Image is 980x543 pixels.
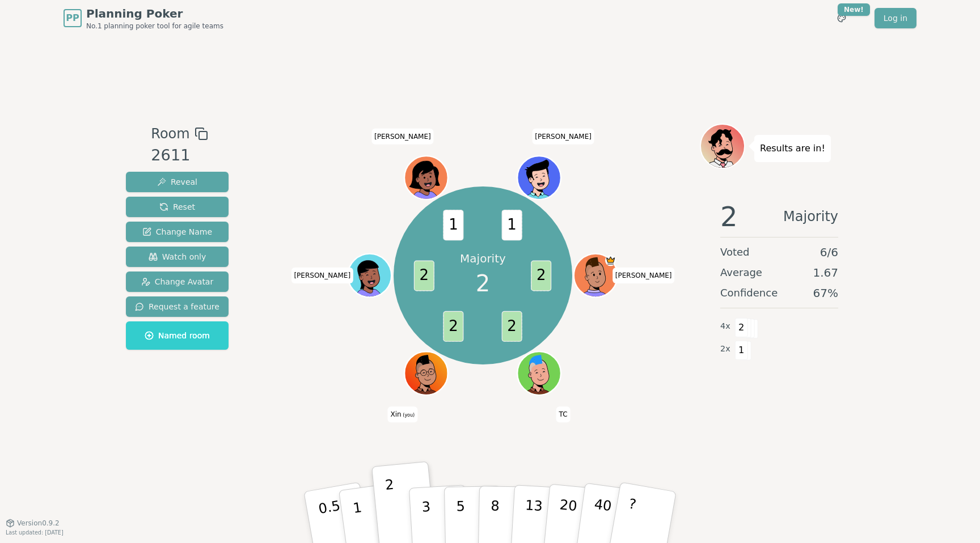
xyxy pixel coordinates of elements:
[291,268,353,283] span: Click to change your name
[531,260,552,291] span: 2
[476,266,490,300] span: 2
[502,210,522,240] span: 1
[720,244,750,260] span: Voted
[838,3,870,16] div: New!
[157,176,197,188] span: Reveal
[735,318,748,337] span: 2
[532,129,594,145] span: Click to change your name
[141,276,214,287] span: Change Avatar
[371,129,434,145] span: Click to change your name
[720,203,738,230] span: 2
[402,413,415,418] span: (you)
[142,226,212,237] span: Change Name
[720,320,730,333] span: 4 x
[151,144,208,167] div: 2611
[556,406,571,422] span: Click to change your name
[126,222,229,242] button: Change Name
[126,197,229,217] button: Reset
[126,321,229,350] button: Named room
[6,519,60,528] button: Version0.9.2
[813,285,838,301] span: 67 %
[720,343,730,355] span: 2 x
[720,285,778,301] span: Confidence
[86,6,223,22] span: Planning Poker
[149,251,206,262] span: Watch only
[151,124,189,144] span: Room
[460,251,506,266] p: Majority
[86,22,223,31] span: No.1 planning poker tool for agile teams
[126,271,229,292] button: Change Avatar
[159,201,195,213] span: Reset
[831,8,852,28] button: New!
[126,296,229,317] button: Request a feature
[406,353,447,394] button: Click to change your avatar
[813,265,838,281] span: 1.67
[64,6,223,31] a: PPPlanning PokerNo.1 planning poker tool for agile teams
[502,311,522,342] span: 2
[875,8,916,28] a: Log in
[414,260,434,291] span: 2
[126,172,229,192] button: Reveal
[126,247,229,267] button: Watch only
[612,268,675,283] span: Click to change your name
[605,255,616,266] span: Evan is the host
[783,203,838,230] span: Majority
[820,244,838,260] span: 6 / 6
[443,311,464,342] span: 2
[66,11,79,25] span: PP
[388,406,418,422] span: Click to change your name
[760,141,825,156] p: Results are in!
[6,529,64,536] span: Last updated: [DATE]
[385,477,399,538] p: 2
[443,210,464,240] span: 1
[145,330,210,341] span: Named room
[735,341,748,360] span: 1
[720,265,762,281] span: Average
[135,301,219,312] span: Request a feature
[17,519,60,528] span: Version 0.9.2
